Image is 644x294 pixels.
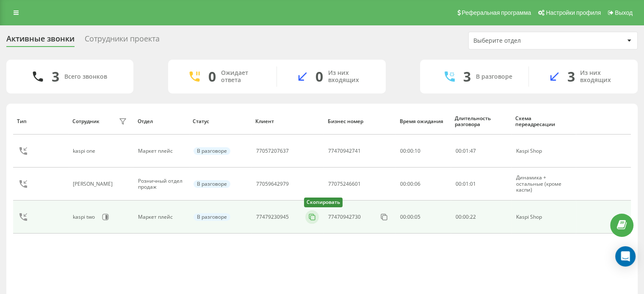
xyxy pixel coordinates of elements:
span: 00 [463,213,469,220]
span: 00 [456,213,462,220]
div: : : [456,214,476,220]
span: 01 [463,180,469,187]
span: 01 [470,180,476,187]
div: 77059642979 [256,181,289,187]
div: Скопировать [304,198,343,207]
div: 0 [208,69,216,85]
div: 00:00:05 [400,214,446,220]
div: Open Intercom Messenger [615,246,636,267]
div: Бизнес номер [328,118,392,124]
span: 22 [470,213,476,220]
span: Настройки профиля [546,9,601,16]
span: 01 [463,147,469,154]
div: 0 [315,69,323,85]
div: [PERSON_NAME] [73,181,115,187]
div: : : [456,181,476,187]
div: Выберите отдел [473,37,575,44]
span: 00 [456,180,462,187]
div: Отдел [138,118,185,124]
div: 77470942741 [328,148,361,154]
div: Тип [17,118,64,124]
div: Время ожидания [400,118,447,124]
div: 00:00:06 [400,181,446,187]
div: Сотрудники проекта [85,34,160,47]
div: Из них входящих [328,69,373,84]
div: Из них входящих [580,69,625,84]
div: Сотрудник [72,118,100,124]
div: 3 [52,69,59,85]
span: Реферальная программа [462,9,531,16]
div: Маркет плейс [138,148,184,154]
div: Маркет плейс [138,214,184,220]
div: Kaspi Shop [516,148,571,154]
div: В разговоре [193,147,230,155]
div: В разговоре [193,180,230,188]
div: 77479230945 [256,214,289,220]
div: Схема переадресации [515,115,572,128]
div: : : [456,148,476,154]
div: 77057207637 [256,148,289,154]
div: 3 [567,69,575,85]
span: 00 [456,147,462,154]
div: Клиент [255,118,319,124]
div: В разговоре [476,73,512,80]
div: Активные звонки [6,34,75,47]
div: Всего звонков [64,73,107,80]
div: Динамика + остальные (кроме каспи) [516,175,571,193]
div: 3 [463,69,471,85]
div: Статус [193,118,247,124]
span: 47 [470,147,476,154]
span: Выход [615,9,633,16]
div: kaspi one [73,148,97,154]
div: 77075246601 [328,181,361,187]
div: 00:00:10 [400,148,446,154]
div: Ожидает ответа [221,69,264,84]
div: Kaspi Shop [516,214,571,220]
div: 77470942730 [328,214,361,220]
div: kaspi two [73,214,97,220]
div: Длительность разговора [455,115,507,128]
div: Розничный отдел продаж [138,178,184,190]
div: В разговоре [193,213,230,221]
